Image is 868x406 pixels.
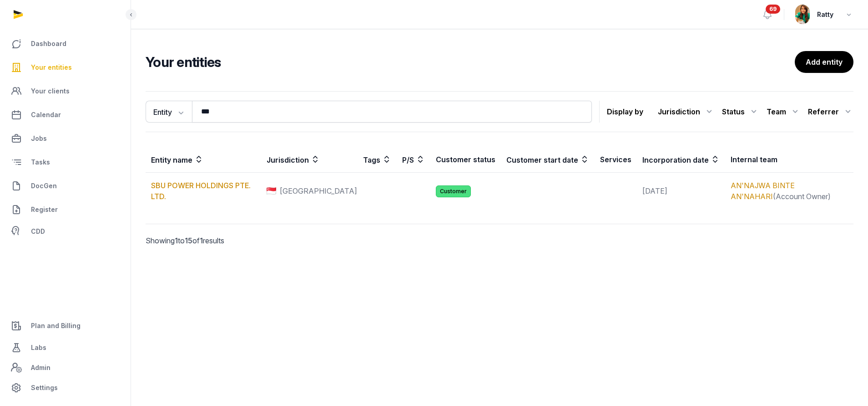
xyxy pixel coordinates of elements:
[722,104,759,119] div: Status
[731,181,795,201] a: AN'NAJWA BINTE AN'NAHARI
[175,236,178,245] span: 1
[146,147,261,173] th: Entity name
[200,236,203,245] span: 1
[501,147,595,173] th: Customer start date
[7,337,123,359] a: Labs
[31,226,45,237] span: CDD
[31,133,47,144] span: Jobs
[31,204,58,215] span: Register
[7,175,123,197] a: DocGen
[7,104,123,126] a: Calendar
[146,224,312,257] p: Showing to of results
[725,147,853,173] th: Internal team
[146,54,795,70] h2: Your entities
[7,57,123,78] a: Your entities
[31,157,50,168] span: Tasks
[151,181,251,201] a: SBU POWER HOLDINGS PTE. LTD.
[607,104,643,119] p: Display by
[31,180,57,191] span: DocGen
[31,382,58,393] span: Settings
[146,101,192,123] button: Entity
[430,147,501,173] th: Customer status
[637,147,725,173] th: Incorporation date
[31,342,46,353] span: Labs
[7,80,123,102] a: Your clients
[31,362,50,373] span: Admin
[7,151,123,173] a: Tasks
[658,104,715,119] div: Jurisdiction
[795,5,810,24] img: avatar
[7,128,123,149] a: Jobs
[7,222,123,241] a: CDD
[7,199,123,221] a: Register
[817,9,833,20] span: Ratty
[795,51,853,73] a: Add entity
[31,38,66,49] span: Dashboard
[261,147,358,173] th: Jurisdiction
[731,180,848,202] div: (Account Owner)
[637,173,725,210] td: [DATE]
[7,33,123,55] a: Dashboard
[31,109,61,120] span: Calendar
[595,147,637,173] th: Services
[185,236,192,245] span: 15
[766,5,780,14] span: 69
[31,62,72,73] span: Your entities
[280,185,357,196] span: [GEOGRAPHIC_DATA]
[358,147,397,173] th: Tags
[7,377,123,399] a: Settings
[7,315,123,337] a: Plan and Billing
[31,320,81,331] span: Plan and Billing
[31,86,70,97] span: Your clients
[808,104,853,119] div: Referrer
[397,147,430,173] th: P/S
[767,104,801,119] div: Team
[7,359,123,377] a: Admin
[436,185,471,197] span: Customer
